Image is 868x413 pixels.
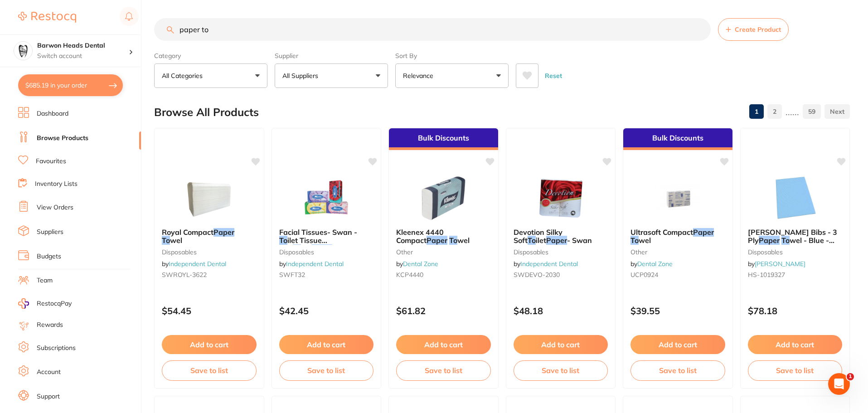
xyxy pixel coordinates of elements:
[395,63,509,88] button: Relevance
[154,106,259,119] h2: Browse All Products
[749,102,764,121] a: 1
[457,236,470,245] span: wel
[396,271,423,279] span: KCP4440
[162,71,206,80] p: All Categories
[162,306,257,316] p: $54.45
[169,260,226,268] a: Independent Dental
[37,134,88,143] a: Browse Products
[735,26,781,33] span: Create Product
[154,18,711,41] input: Search Products
[162,228,213,237] span: Royal Compact
[514,360,608,380] button: Save to list
[449,236,457,245] em: To
[162,360,257,380] button: Save to list
[630,260,673,268] span: by
[37,109,68,118] a: Dashboard
[748,236,834,253] span: wel - Blue - 48cm x 33cm, 500-Pack
[786,107,799,117] p: ......
[648,175,707,221] img: Ultrasoft Compact Paper Towel
[162,248,257,256] small: disposables
[18,298,29,309] img: RestocqPay
[162,236,170,245] em: To
[282,71,322,80] p: All Suppliers
[414,175,473,221] img: Kleenex 4440 Compact Paper Towel
[279,228,374,245] b: Facial Tissues- Swan - Toilet Tissue and Toilet Paper
[542,63,565,88] button: Reset
[396,228,444,245] span: Kleenex 4440 Compact
[162,260,226,268] span: by
[275,63,388,88] button: All Suppliers
[531,175,590,221] img: Devotion Silky Soft Toilet Paper - Swan
[37,276,53,285] a: Team
[748,228,843,245] b: Henry Schein Bibs - 3 Ply Paper Towel - Blue - 48cm x 33cm, 500-Pack
[301,244,311,253] span: ilet
[279,306,374,316] p: $42.45
[18,74,123,96] button: $685.19 in your order
[630,271,658,279] span: UCP0924
[396,228,491,245] b: Kleenex 4440 Compact Paper Towel
[396,306,491,316] p: $61.82
[528,236,536,245] em: To
[311,244,332,253] em: Paper
[18,298,72,309] a: RestocqPay
[514,271,560,279] span: SWDEVO-2030
[630,335,725,354] button: Add to cart
[275,52,388,60] label: Supplier
[748,228,837,245] span: [PERSON_NAME] Bibs - 3 Ply
[718,18,789,41] button: Create Product
[630,306,725,316] p: $39.55
[396,360,491,380] button: Save to list
[639,236,651,245] span: wel
[37,368,61,377] a: Account
[279,248,374,256] small: disposables
[35,180,78,189] a: Inventory Lists
[427,236,447,245] em: Paper
[396,248,491,256] small: other
[37,41,129,50] h4: Barwon Heads Dental
[755,260,805,268] a: [PERSON_NAME]
[14,42,32,60] img: Barwon Heads Dental
[514,260,578,268] span: by
[403,71,437,80] p: Relevance
[396,260,438,268] span: by
[293,244,301,253] em: To
[536,236,546,245] span: ilet
[748,248,843,256] small: disposables
[279,236,327,253] span: ilet Tissue and
[514,228,608,245] b: Devotion Silky Soft Toilet Paper - Swan
[396,335,491,354] button: Add to cart
[162,335,257,354] button: Add to cart
[623,128,732,150] div: Bulk Discounts
[847,373,854,380] span: 1
[803,102,821,121] a: 59
[748,306,843,316] p: $78.18
[179,175,238,221] img: Royal Compact Paper Towel
[279,271,305,279] span: SWFT32
[297,175,356,221] img: Facial Tissues- Swan - Toilet Tissue and Toilet Paper
[170,236,182,245] span: wel
[279,260,344,268] span: by
[37,203,73,212] a: View Orders
[514,248,608,256] small: disposables
[693,228,714,237] em: Paper
[759,236,780,245] em: Paper
[514,306,608,316] p: $48.18
[162,228,257,245] b: Royal Compact Paper Towel
[748,260,805,268] span: by
[389,128,498,150] div: Bulk Discounts
[286,260,344,268] a: Independent Dental
[630,228,725,245] b: Ultrasoft Compact Paper Towel
[154,63,267,88] button: All Categories
[767,102,782,121] a: 2
[279,335,374,354] button: Add to cart
[748,335,843,354] button: Add to cart
[154,52,267,60] label: Category
[37,52,129,61] p: Switch account
[781,236,790,245] em: To
[395,52,509,60] label: Sort By
[37,228,63,237] a: Suppliers
[546,236,567,245] em: Paper
[37,392,60,401] a: Support
[18,7,76,28] a: Restocq Logo
[520,260,578,268] a: Independent Dental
